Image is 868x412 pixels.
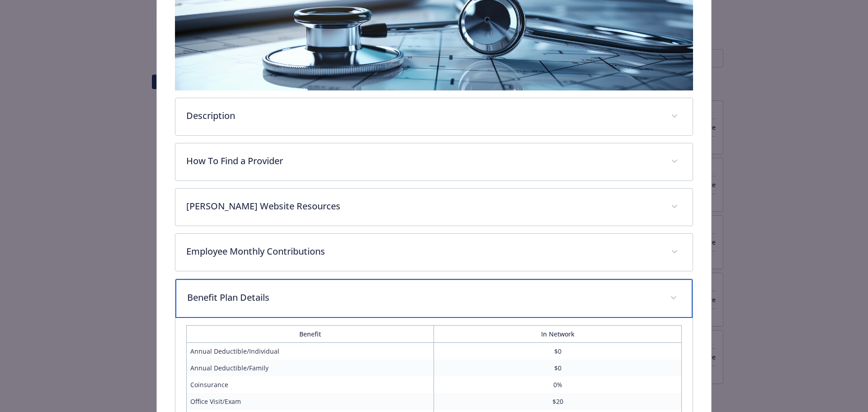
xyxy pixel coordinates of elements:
td: $20 [434,393,682,410]
td: Office Visit/Exam [186,393,434,410]
p: Benefit Plan Details [187,291,660,304]
td: $0 [434,360,682,376]
th: Benefit [186,325,434,342]
div: Employee Monthly Contributions [175,234,693,271]
td: Annual Deductible/Individual [186,342,434,360]
td: Annual Deductible/Family [186,360,434,376]
p: [PERSON_NAME] Website Resources [186,199,660,213]
td: 0% [434,376,682,393]
th: In Network [434,325,682,342]
div: Benefit Plan Details [175,279,693,318]
td: Coinsurance [186,376,434,393]
div: Description [175,98,693,135]
td: $0 [434,342,682,360]
p: How To Find a Provider [186,154,660,168]
div: How To Find a Provider [175,143,693,180]
p: Employee Monthly Contributions [186,245,660,258]
div: [PERSON_NAME] Website Resources [175,189,693,226]
p: Description [186,109,660,123]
